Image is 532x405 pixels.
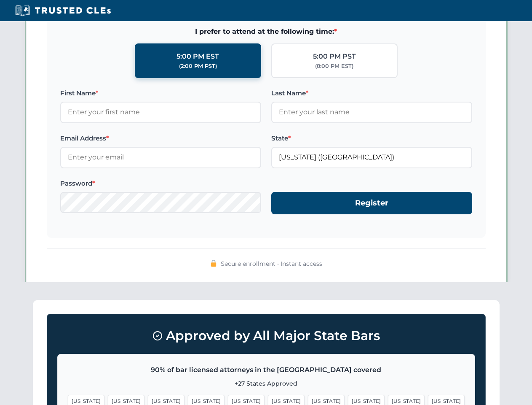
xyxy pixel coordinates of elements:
[271,102,472,123] input: Enter your last name
[68,379,465,388] p: +27 States Approved
[315,62,353,70] div: (8:00 PM EST)
[313,51,356,62] div: 5:00 PM PST
[60,88,261,98] label: First Name
[13,4,113,17] img: Trusted CLEs
[68,364,465,375] p: 90% of bar licensed attorneys in the [GEOGRAPHIC_DATA] covered
[176,51,219,62] div: 5:00 PM EST
[179,62,217,70] div: (2:00 PM PST)
[60,178,261,189] label: Password
[57,324,475,347] h3: Approved by All Major State Bars
[271,147,472,168] input: Florida (FL)
[210,260,217,267] img: 🔒
[271,192,472,214] button: Register
[60,147,261,168] input: Enter your email
[271,88,472,98] label: Last Name
[221,259,322,268] span: Secure enrollment • Instant access
[60,102,261,123] input: Enter your first name
[271,133,472,143] label: State
[60,26,472,37] span: I prefer to attend at the following time:
[60,133,261,143] label: Email Address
